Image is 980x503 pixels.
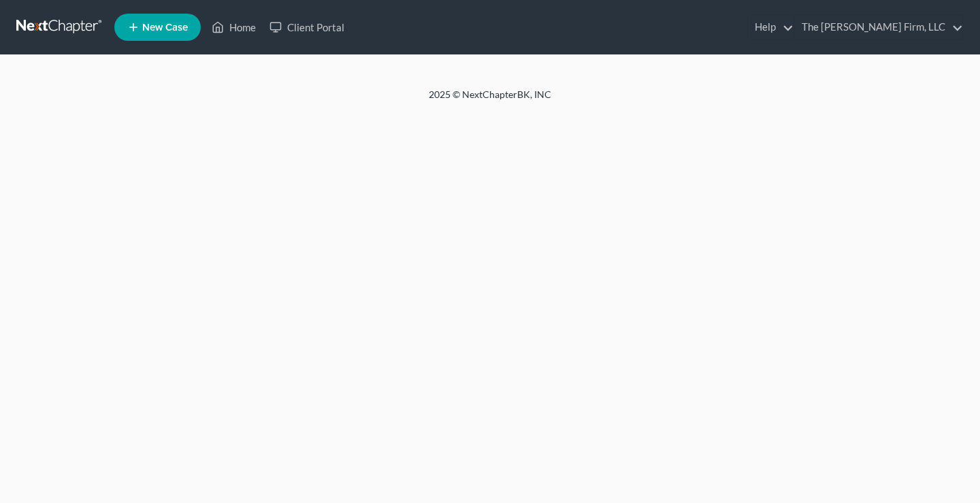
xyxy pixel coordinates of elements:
[263,15,351,39] a: Client Portal
[102,88,878,112] div: 2025 © NextChapterBK, INC
[114,14,201,41] new-legal-case-button: New Case
[795,15,963,39] a: The [PERSON_NAME] Firm, LLC
[205,15,263,39] a: Home
[748,15,794,39] a: Help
